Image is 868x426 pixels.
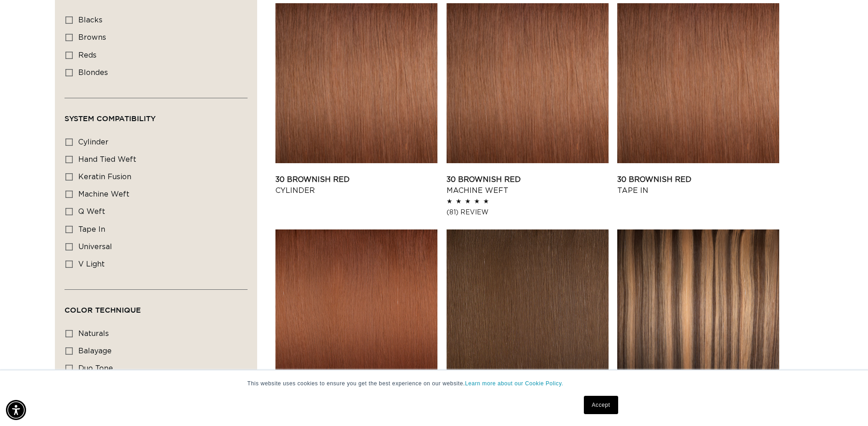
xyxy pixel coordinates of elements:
p: This website uses cookies to ensure you get the best experience on our website. [248,379,621,388]
a: 30 Brownish Red Machine Weft [447,174,609,196]
div: 聊天小组件 [822,382,868,426]
div: Accessibility Menu [6,400,26,420]
span: cylinder [78,138,108,146]
span: blacks [78,16,102,24]
span: duo tone [78,365,113,372]
span: v light [78,261,105,268]
span: keratin fusion [78,173,131,181]
span: universal [78,243,112,250]
span: browns [78,34,106,41]
span: blondes [78,69,108,76]
span: machine weft [78,191,129,198]
a: Accept [584,396,618,414]
span: tape in [78,226,105,233]
span: reds [78,52,97,59]
iframe: Chat Widget [822,382,868,426]
summary: System Compatibility (0 selected) [65,98,248,131]
span: naturals [78,330,109,337]
a: 30 Brownish Red Tape In [617,174,779,196]
span: System Compatibility [65,114,156,122]
span: Color Technique [65,306,141,314]
span: balayage [78,347,112,355]
a: 30 Brownish Red Cylinder [275,174,437,196]
span: hand tied weft [78,156,136,163]
a: Learn more about our Cookie Policy. [465,380,563,387]
summary: Color Technique (0 selected) [65,290,248,323]
span: q weft [78,208,105,215]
